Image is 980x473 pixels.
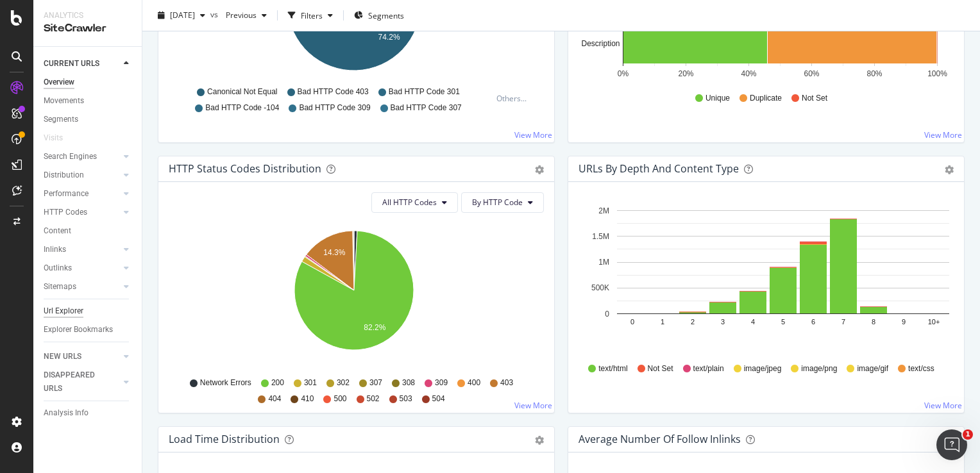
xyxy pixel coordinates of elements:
[841,318,845,326] text: 7
[169,223,539,372] div: A chart.
[936,429,967,460] iframe: Intercom live chat
[268,394,281,404] span: 404
[323,248,345,257] text: 14.3%
[298,87,369,97] span: Bad HTTP Code 403
[44,76,74,89] div: Overview
[169,433,280,445] div: Load Time Distribution
[369,378,382,388] span: 307
[579,162,739,175] div: URLs by Depth and Content Type
[781,318,785,326] text: 5
[811,318,815,326] text: 6
[605,310,609,319] text: 0
[902,318,906,326] text: 9
[44,261,120,275] a: Outlinks
[44,224,71,238] div: Content
[44,350,81,363] div: NEW URLS
[44,131,63,145] div: Visits
[170,10,195,21] span: 2025 Oct. 9th
[44,169,120,182] a: Distribution
[153,5,210,26] button: [DATE]
[221,10,257,21] span: Previous
[705,93,730,104] span: Unique
[301,10,323,21] div: Filters
[591,283,609,292] text: 500K
[535,436,544,445] div: gear
[908,363,934,374] span: text/css
[349,5,409,26] button: Segments
[402,378,415,388] span: 308
[472,197,523,208] span: By HTTP Code
[44,57,99,71] div: CURRENT URLS
[661,318,664,326] text: 1
[44,224,133,238] a: Content
[44,206,87,219] div: HTTP Codes
[367,394,380,404] span: 502
[44,150,120,163] a: Search Engines
[44,280,120,294] a: Sitemaps
[618,69,629,78] text: 0%
[44,206,120,219] a: HTTP Codes
[44,113,78,126] div: Segments
[44,304,83,318] div: Url Explorer
[44,280,76,294] div: Sitemaps
[648,363,673,374] span: Not Set
[200,378,251,388] span: Network Errors
[802,93,827,104] span: Not Set
[207,87,277,97] span: Canonical Not Equal
[872,318,875,326] text: 8
[857,363,888,374] span: image/gif
[44,187,89,201] div: Performance
[301,394,314,404] span: 410
[535,165,544,174] div: gear
[924,400,962,411] a: View More
[579,203,949,351] svg: A chart.
[169,162,321,175] div: HTTP Status Codes Distribution
[44,406,133,420] a: Analysis Info
[598,363,627,374] span: text/html
[751,318,755,326] text: 4
[44,323,133,336] a: Explorer Bookmarks
[44,21,131,36] div: SiteCrawler
[299,103,370,113] span: Bad HTTP Code 309
[801,363,837,374] span: image/png
[382,197,437,208] span: All HTTP Codes
[44,261,72,275] div: Outlinks
[364,323,385,332] text: 82.2%
[44,304,133,318] a: Url Explorer
[44,57,120,71] a: CURRENT URLS
[945,165,954,174] div: gear
[744,363,782,374] span: image/jpeg
[271,378,284,388] span: 200
[44,169,84,182] div: Distribution
[400,394,412,404] span: 503
[283,5,338,26] button: Filters
[337,378,350,388] span: 302
[391,103,462,113] span: Bad HTTP Code 307
[461,192,544,213] button: By HTTP Code
[44,323,113,336] div: Explorer Bookmarks
[721,318,725,326] text: 3
[44,350,120,363] a: NEW URLS
[804,69,819,78] text: 60%
[678,69,693,78] text: 20%
[44,113,133,126] a: Segments
[44,187,120,201] a: Performance
[44,243,66,256] div: Inlinks
[44,369,108,395] div: DISAPPEARED URLS
[693,363,724,374] span: text/plain
[630,318,634,326] text: 0
[579,433,741,445] div: Average Number of Follow Inlinks
[44,94,133,108] a: Movements
[371,192,458,213] button: All HTTP Codes
[741,69,756,78] text: 40%
[44,94,84,108] div: Movements
[750,93,782,104] span: Duplicate
[581,39,620,48] text: Description
[435,378,448,388] span: 309
[44,131,76,145] a: Visits
[44,150,97,163] div: Search Engines
[963,429,973,440] span: 1
[866,69,882,78] text: 80%
[44,10,131,21] div: Analytics
[468,378,480,388] span: 400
